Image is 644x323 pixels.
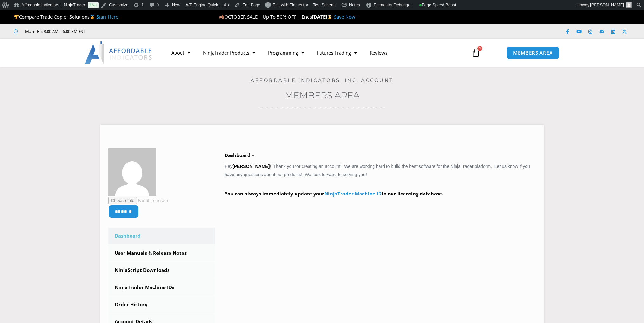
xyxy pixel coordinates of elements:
a: NinjaTrader Machine ID [324,190,382,197]
img: 🥇 [90,15,95,19]
a: Live [88,2,99,8]
a: Reviews [363,45,394,60]
img: 673085738d261fa6b61fed6747936c1a7227827edb8f8cdfd7ee6e062d732f31 [108,148,156,196]
div: Hey ! Thank you for creating an account! We are working hard to build the best software for the N... [225,151,536,207]
a: NinjaTrader Machine IDs [108,279,215,296]
strong: [DATE] [312,14,334,20]
img: LogoAI | Affordable Indicators – NinjaTrader [85,41,153,64]
span: Compare Trade Copier Solutions [14,14,118,20]
iframe: Customer reviews powered by Trustpilot [94,28,189,35]
strong: You can always immediately update your in our licensing database. [225,190,443,197]
b: Dashboard – [225,152,254,158]
span: MEMBERS AREA [513,50,553,55]
a: About [165,45,197,60]
a: Start Here [96,14,118,20]
strong: [PERSON_NAME] [233,164,270,169]
img: 🍂 [219,15,224,19]
a: Affordable Indicators, Inc. Account [251,77,393,83]
a: Order History [108,296,215,313]
a: NinjaTrader Products [197,45,262,60]
a: 2 [462,43,490,62]
a: Programming [262,45,310,60]
a: Dashboard [108,228,215,244]
span: [PERSON_NAME] [590,3,624,7]
a: Save Now [334,14,355,20]
a: Members Area [285,90,360,101]
nav: Menu [165,45,464,60]
a: Futures Trading [310,45,363,60]
a: User Manuals & Release Notes [108,245,215,261]
span: 2 [477,46,482,51]
img: 🏆 [14,15,19,19]
span: Mon - Fri: 8:00 AM – 6:00 PM EST [23,28,85,35]
img: ⌛ [328,15,332,19]
a: MEMBERS AREA [507,46,559,59]
span: Edit with Elementor [273,3,308,7]
span: OCTOBER SALE | Up To 50% OFF | Ends [219,14,312,20]
a: NinjaScript Downloads [108,262,215,279]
